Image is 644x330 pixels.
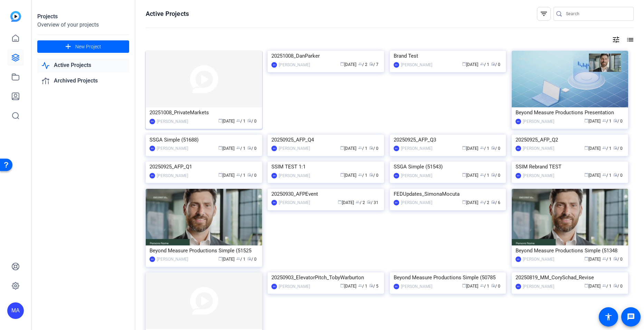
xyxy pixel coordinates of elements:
span: [DATE] [462,62,478,67]
span: group [480,173,484,177]
span: / 1 [236,257,246,262]
span: calendar_today [462,62,466,66]
div: 20251008_PrivateMarkets [150,107,258,118]
span: calendar_today [340,146,344,150]
span: / 2 [356,200,365,205]
span: [DATE] [340,62,356,67]
span: / 1 [602,146,612,151]
a: Archived Projects [37,74,129,88]
span: / 0 [491,284,500,289]
div: Beyond Measure Productions Presentation [516,107,624,118]
span: calendar_today [462,146,466,150]
span: radio [491,283,495,288]
span: radio [369,173,373,177]
span: / 7 [369,62,378,67]
span: group [358,173,362,177]
span: / 0 [613,146,623,151]
div: [PERSON_NAME] [401,61,432,68]
span: group [236,173,240,177]
div: 20250930_AFPEvent [271,189,380,199]
div: MA [271,62,277,68]
span: [DATE] [338,200,354,205]
div: MA [394,173,399,178]
span: radio [247,146,251,150]
span: / 0 [491,173,500,178]
div: Brand Test [394,51,502,61]
div: MA [516,256,521,262]
span: radio [367,200,371,204]
span: calendar_today [340,173,344,177]
span: group [480,200,484,204]
span: / 1 [236,146,246,151]
span: / 1 [358,284,367,289]
span: calendar_today [584,118,588,123]
span: / 0 [613,119,623,124]
div: [PERSON_NAME] [279,283,310,290]
span: calendar_today [584,283,588,288]
div: SSIM TEST 1:1 [271,162,380,172]
span: radio [491,146,495,150]
mat-icon: list [625,36,634,44]
span: / 0 [369,146,378,151]
span: [DATE] [218,173,234,178]
span: group [358,283,362,288]
span: radio [613,118,617,123]
div: MA [7,302,24,319]
span: [DATE] [340,173,356,178]
span: / 1 [480,284,489,289]
span: radio [613,283,617,288]
span: group [480,146,484,150]
span: group [602,146,606,150]
span: radio [613,256,617,261]
div: MA [150,119,155,124]
span: / 6 [491,200,500,205]
span: / 0 [613,284,623,289]
div: MA [150,146,155,151]
div: [PERSON_NAME] [279,172,310,179]
span: group [602,256,606,261]
span: group [602,283,606,288]
span: / 2 [358,62,367,67]
span: [DATE] [340,284,356,289]
div: MA [516,119,521,124]
mat-icon: filter_list [540,10,548,18]
span: calendar_today [462,173,466,177]
div: [PERSON_NAME] [523,118,554,125]
span: / 0 [491,146,500,151]
span: group [356,200,360,204]
span: calendar_today [584,173,588,177]
span: / 0 [613,257,623,262]
span: calendar_today [462,200,466,204]
span: / 0 [613,173,623,178]
span: / 2 [480,200,489,205]
mat-icon: message [627,313,635,321]
span: calendar_today [462,283,466,288]
div: MA [394,284,399,289]
div: Beyond Measure Productions Simple (51348 [516,245,624,256]
span: / 0 [491,62,500,67]
h1: Active Projects [146,10,189,18]
span: / 0 [369,173,378,178]
span: calendar_today [584,146,588,150]
span: / 1 [602,173,612,178]
span: calendar_today [340,283,344,288]
span: [DATE] [218,146,234,151]
div: [PERSON_NAME] [401,172,432,179]
span: radio [247,256,251,261]
span: group [602,173,606,177]
span: radio [491,173,495,177]
span: / 1 [602,257,612,262]
div: [PERSON_NAME] [157,118,188,125]
div: MA [271,284,277,289]
span: / 5 [369,284,378,289]
div: 20250903_ElevatorPitch_TobyWarburton [271,272,380,283]
span: / 0 [247,119,257,124]
span: calendar_today [338,200,342,204]
span: group [602,118,606,123]
div: [PERSON_NAME] [157,256,188,263]
span: [DATE] [462,200,478,205]
span: radio [491,200,495,204]
span: [DATE] [340,146,356,151]
span: group [358,146,362,150]
div: Projects [37,12,129,21]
